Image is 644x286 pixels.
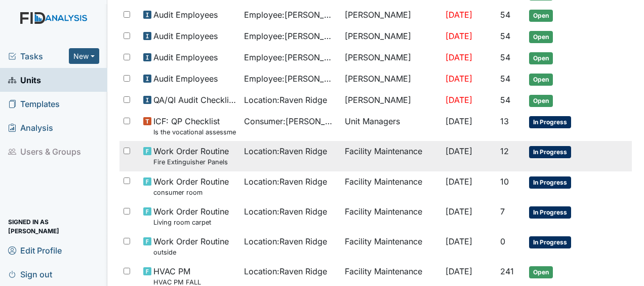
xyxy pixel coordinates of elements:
[529,116,571,128] span: In Progress
[500,74,510,84] span: 54
[244,145,327,157] span: Location : Raven Ridge
[244,30,337,42] span: Employee : [PERSON_NAME]
[153,205,229,227] span: Work Order Routine Living room carpet
[529,10,553,22] span: Open
[529,146,571,158] span: In Progress
[244,265,327,277] span: Location : Raven Ridge
[446,266,472,276] span: [DATE]
[153,127,236,137] small: Is the vocational assessment current? (document the date in the comment section)
[500,266,514,276] span: 241
[500,236,505,246] span: 0
[69,48,99,64] button: New
[244,73,337,85] span: Employee : [PERSON_NAME]
[244,115,337,127] span: Consumer : [PERSON_NAME]
[244,9,337,21] span: Employee : [PERSON_NAME]
[341,171,441,201] td: Facility Maintenance
[153,175,229,197] span: Work Order Routine consumer room
[153,9,218,21] span: Audit Employees
[153,145,229,167] span: Work Order Routine Fire Extinguisher Panels
[500,206,505,217] span: 7
[446,236,472,246] span: [DATE]
[153,235,229,257] span: Work Order Routine outside
[446,95,472,105] span: [DATE]
[529,266,553,278] span: Open
[529,206,571,219] span: In Progress
[153,30,218,42] span: Audit Employees
[529,52,553,64] span: Open
[8,266,52,282] span: Sign out
[244,235,327,247] span: Location : Raven Ridge
[500,116,509,126] span: 13
[341,5,441,26] td: [PERSON_NAME]
[500,146,509,156] span: 12
[244,94,327,106] span: Location : Raven Ridge
[8,50,69,62] a: Tasks
[244,51,337,63] span: Employee : [PERSON_NAME], Nayya
[446,31,472,41] span: [DATE]
[153,73,218,85] span: Audit Employees
[446,74,472,84] span: [DATE]
[153,188,229,197] small: consumer room
[341,26,441,47] td: [PERSON_NAME]
[446,116,472,126] span: [DATE]
[341,231,441,261] td: Facility Maintenance
[341,111,441,141] td: Unit Managers
[153,218,229,227] small: Living room carpet
[529,236,571,248] span: In Progress
[153,157,229,167] small: Fire Extinguisher Panels
[446,52,472,62] span: [DATE]
[500,52,510,62] span: 54
[8,72,41,88] span: Units
[341,90,441,111] td: [PERSON_NAME]
[341,141,441,171] td: Facility Maintenance
[446,146,472,156] span: [DATE]
[341,201,441,231] td: Facility Maintenance
[153,94,236,106] span: QA/QI Audit Checklist (ICF)
[529,31,553,43] span: Open
[341,47,441,68] td: [PERSON_NAME]
[244,175,327,188] span: Location : Raven Ridge
[153,247,229,257] small: outside
[529,95,553,107] span: Open
[529,74,553,86] span: Open
[8,219,99,234] span: Signed in as [PERSON_NAME]
[500,31,510,41] span: 54
[244,205,327,218] span: Location : Raven Ridge
[500,176,509,187] span: 10
[446,10,472,20] span: [DATE]
[8,96,60,112] span: Templates
[8,242,62,258] span: Edit Profile
[341,68,441,90] td: [PERSON_NAME]
[153,115,236,137] span: ICF: QP Checklist Is the vocational assessment current? (document the date in the comment section)
[446,206,472,217] span: [DATE]
[446,176,472,187] span: [DATE]
[500,10,510,20] span: 54
[500,95,510,105] span: 54
[529,176,571,189] span: In Progress
[153,51,218,63] span: Audit Employees
[8,120,53,135] span: Analysis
